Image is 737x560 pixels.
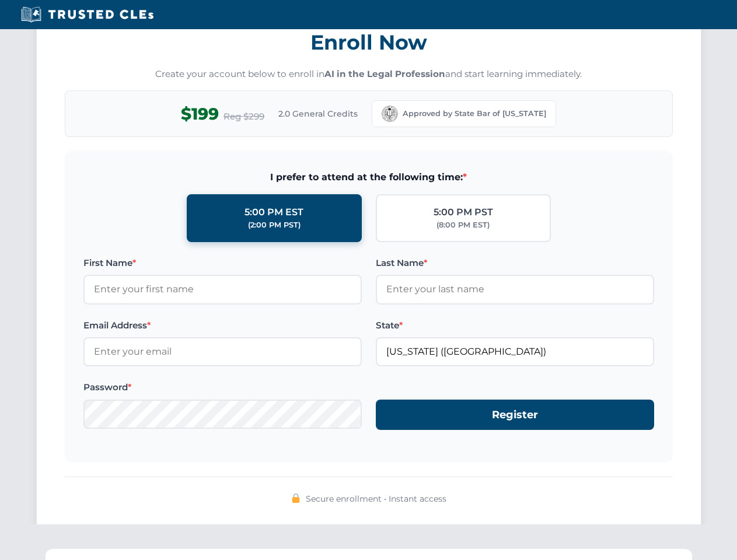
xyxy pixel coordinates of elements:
[223,110,264,124] span: Reg $299
[376,256,654,270] label: Last Name
[248,219,301,231] div: (2:00 PM PST)
[65,24,673,61] h3: Enroll Now
[324,68,445,79] strong: AI in the Legal Profession
[403,108,546,120] span: Approved by State Bar of [US_STATE]
[382,106,398,122] img: California Bar
[376,318,654,332] label: State
[278,107,358,120] span: 2.0 General Credits
[83,275,362,304] input: Enter your first name
[83,318,362,332] label: Email Address
[65,68,673,81] p: Create your account below to enroll in and start learning immediately.
[291,494,301,503] img: 🔒
[306,492,446,505] span: Secure enrollment • Instant access
[376,275,654,304] input: Enter your last name
[83,380,362,394] label: Password
[83,337,362,366] input: Enter your email
[434,205,493,220] div: 5:00 PM PST
[376,337,654,366] input: California (CA)
[83,170,654,185] span: I prefer to attend at the following time:
[436,219,490,231] div: (8:00 PM EST)
[244,205,303,220] div: 5:00 PM EST
[376,400,654,430] button: Register
[18,6,157,23] img: Trusted CLEs
[83,256,362,270] label: First Name
[181,101,219,127] span: $199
